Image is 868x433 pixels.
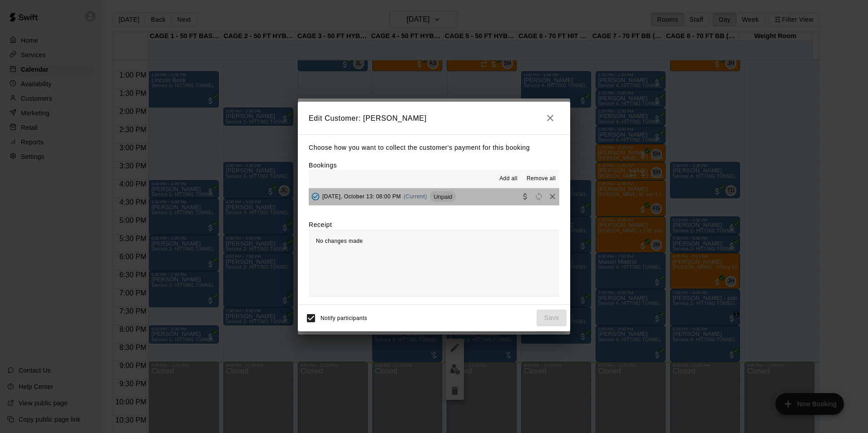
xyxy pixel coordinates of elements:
span: (Current) [404,193,427,200]
span: [DATE], October 13: 08:00 PM [322,193,401,200]
span: Notify participants [321,315,367,321]
label: Receipt [309,220,332,229]
button: Added - Collect Payment [309,190,322,203]
p: Choose how you want to collect the customer's payment for this booking [309,142,559,153]
label: Bookings [309,162,337,169]
button: Added - Collect Payment[DATE], October 13: 08:00 PM(Current)UnpaidCollect paymentRescheduleRemove [309,188,559,205]
h2: Edit Customer: [PERSON_NAME] [298,102,570,134]
button: Remove all [523,172,559,186]
span: Remove [546,193,559,200]
button: Add all [494,172,523,186]
span: Add all [499,174,518,183]
span: Collect payment [518,193,532,200]
span: No changes made [316,238,363,244]
span: Reschedule [532,193,546,200]
span: Unpaid [430,193,456,200]
span: Remove all [527,174,556,183]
